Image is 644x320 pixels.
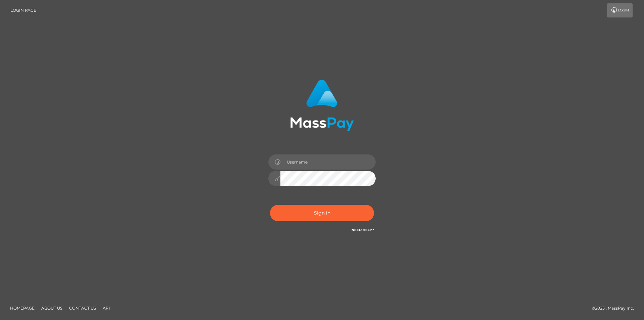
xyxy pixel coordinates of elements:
img: MassPay Login [290,80,354,131]
a: Contact Us [66,303,99,313]
a: API [100,303,113,313]
a: Login [607,3,633,17]
a: Need Help? [352,228,374,232]
div: © 2025 , MassPay Inc. [592,305,639,312]
input: Username... [280,154,376,170]
button: Sign in [270,205,374,221]
a: Login Page [10,3,36,17]
a: Homepage [7,303,37,313]
a: About Us [39,303,65,313]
